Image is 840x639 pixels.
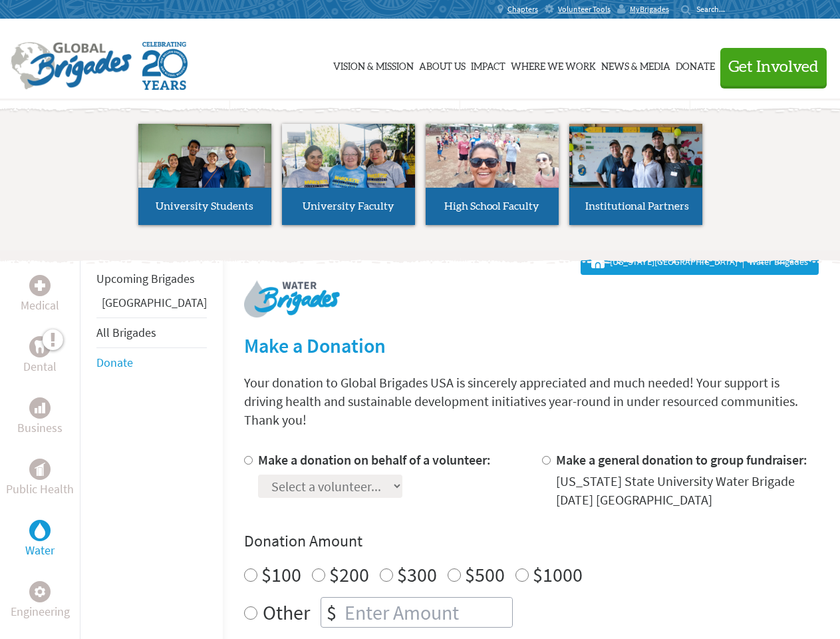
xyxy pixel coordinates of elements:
[342,598,512,627] input: Enter Amount
[444,201,539,212] span: High School Faculty
[35,463,45,476] img: Public Health
[244,531,819,552] h4: Donation Amount
[96,325,156,340] a: All Brigades
[29,336,51,357] div: Dental
[244,373,819,429] p: Your donation to Global Brigades USA is sincerely appreciated and much needed! Your support is dr...
[601,31,670,98] a: News & Media
[35,523,45,538] img: Water
[25,541,55,560] p: Water
[282,124,415,213] img: menu_brigades_submenu_2.jpg
[585,201,689,212] span: Institutional Partners
[696,4,734,14] input: Search...
[29,275,51,296] div: Medical
[244,280,340,318] img: logo-water.png
[397,562,437,587] label: $300
[102,295,207,310] a: [GEOGRAPHIC_DATA]
[29,581,51,602] div: Engineering
[282,124,415,225] a: University Faculty
[720,48,827,86] button: Get Involved
[17,397,63,437] a: BusinessBusiness
[303,201,394,212] span: University Faculty
[676,31,715,98] a: Donate
[17,419,63,437] p: Business
[6,480,74,499] p: Public Health
[426,124,559,188] img: menu_brigades_submenu_3.jpg
[728,59,819,75] span: Get Involved
[244,333,819,357] h2: Make a Donation
[258,451,491,468] label: Make a donation on behalf of a volunteer:
[29,459,51,480] div: Public Health
[21,275,59,315] a: MedicalMedical
[263,597,310,628] label: Other
[96,355,133,370] a: Donate
[471,31,505,98] a: Impact
[556,451,807,468] label: Make a general donation to group fundraiser:
[465,562,505,587] label: $500
[96,294,207,318] li: Panama
[156,201,253,212] span: University Students
[556,472,819,509] div: [US_STATE] State University Water Brigade [DATE] [GEOGRAPHIC_DATA]
[142,42,188,90] img: Global Brigades Celebrating 20 Years
[138,124,271,225] a: University Students
[23,336,57,376] a: DentalDental
[11,581,70,621] a: EngineeringEngineering
[6,459,74,499] a: Public HealthPublic Health
[419,31,466,98] a: About Us
[321,598,342,627] div: $
[35,280,45,291] img: Medical
[96,318,207,348] li: All Brigades
[11,602,70,621] p: Engineering
[21,296,59,315] p: Medical
[329,562,369,587] label: $200
[511,31,596,98] a: Where We Work
[35,586,45,597] img: Engineering
[35,340,45,353] img: Dental
[29,520,51,541] div: Water
[630,4,669,15] span: MyBrigades
[29,397,51,419] div: Business
[569,124,702,225] a: Institutional Partners
[11,42,132,90] img: Global Brigades Logo
[261,562,301,587] label: $100
[426,124,559,225] a: High School Faculty
[507,4,538,15] span: Chapters
[138,124,271,212] img: menu_brigades_submenu_1.jpg
[35,403,45,413] img: Business
[533,562,583,587] label: $1000
[569,124,702,212] img: menu_brigades_submenu_4.jpg
[96,348,207,377] li: Donate
[96,271,195,286] a: Upcoming Brigades
[23,357,57,376] p: Dental
[96,264,207,294] li: Upcoming Brigades
[333,31,414,98] a: Vision & Mission
[25,520,55,560] a: WaterWater
[558,4,611,15] span: Volunteer Tools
